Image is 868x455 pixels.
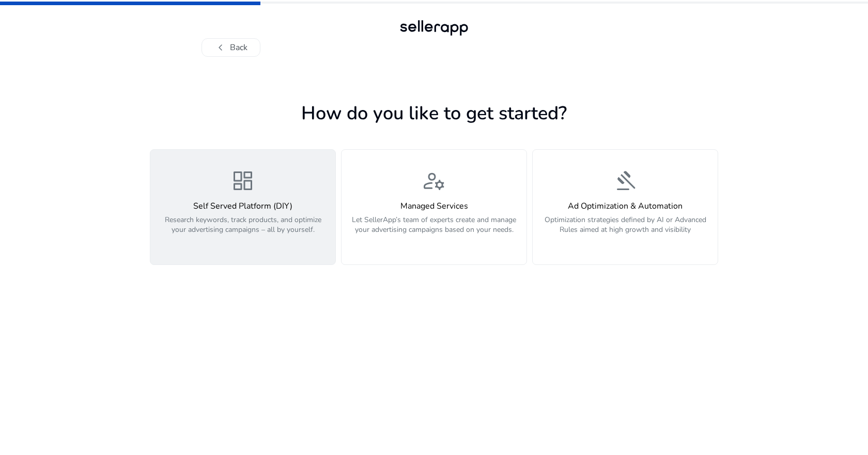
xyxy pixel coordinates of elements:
[422,168,446,193] span: manage_accounts
[613,168,638,193] span: gavel
[348,215,520,246] p: Let SellerApp’s team of experts create and manage your advertising campaigns based on your needs.
[348,201,520,211] h4: Managed Services
[157,215,329,246] p: Research keywords, track products, and optimize your advertising campaigns – all by yourself.
[539,215,711,246] p: Optimization strategies defined by AI or Advanced Rules aimed at high growth and visibility
[230,168,255,193] span: dashboard
[150,102,718,124] h1: How do you like to get started?
[214,41,227,54] span: chevron_left
[157,201,329,211] h4: Self Served Platform (DIY)
[150,149,336,265] button: dashboardSelf Served Platform (DIY)Research keywords, track products, and optimize your advertisi...
[341,149,527,265] button: manage_accountsManaged ServicesLet SellerApp’s team of experts create and manage your advertising...
[539,201,711,211] h4: Ad Optimization & Automation
[202,38,260,57] button: chevron_leftBack
[532,149,718,265] button: gavelAd Optimization & AutomationOptimization strategies defined by AI or Advanced Rules aimed at...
